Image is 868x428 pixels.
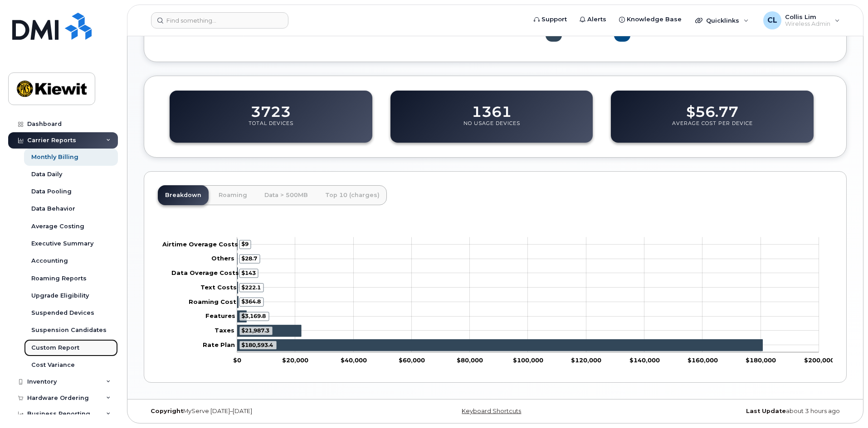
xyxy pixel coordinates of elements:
[541,15,567,24] span: Support
[233,356,241,364] tspan: $0
[189,298,236,305] tspan: Roaming Cost
[785,20,830,28] span: Wireless Admin
[158,185,209,205] a: Breakdown
[804,356,834,364] tspan: $200,000
[241,341,273,348] tspan: $180,593.4
[144,408,378,415] div: MyServe [DATE]–[DATE]
[215,327,234,334] tspan: Taxes
[767,15,777,26] span: CL
[241,240,249,247] tspan: $9
[587,15,606,24] span: Alerts
[203,341,235,348] tspan: Rate Plan
[171,269,239,276] tspan: Data Overage Costs
[571,356,601,364] tspan: $120,000
[241,255,257,262] tspan: $28.7
[241,313,266,319] tspan: $3,169.8
[513,356,543,364] tspan: $100,000
[706,17,739,24] span: Quicklinks
[211,185,254,205] a: Roaming
[241,327,269,334] tspan: $21,987.3
[249,120,293,136] p: Total Devices
[399,356,425,364] tspan: $60,000
[613,10,688,29] a: Knowledge Base
[686,95,738,120] dd: $56.77
[527,10,573,29] a: Support
[162,240,238,248] tspan: Airtime Overage Costs
[200,284,237,291] tspan: Text Costs
[257,185,315,205] a: Data > 500MB
[629,356,660,364] tspan: $140,000
[463,120,520,136] p: No Usage Devices
[688,356,718,364] tspan: $160,000
[318,185,387,205] a: Top 10 (charges)
[341,356,367,364] tspan: $40,000
[627,15,682,24] span: Knowledge Base
[237,239,763,351] g: Series
[689,11,755,29] div: Quicklinks
[785,13,830,20] span: Collis Lim
[472,95,512,120] dd: 1361
[757,11,846,29] div: Collis Lim
[829,389,861,421] iframe: Messenger Launcher
[573,10,613,29] a: Alerts
[211,255,234,262] tspan: Others
[205,312,235,319] tspan: Features
[251,95,291,120] dd: 3723
[241,269,256,276] tspan: $143
[457,356,483,364] tspan: $80,000
[151,12,288,29] input: Find something...
[282,356,308,364] tspan: $20,000
[746,408,786,414] strong: Last Update
[241,284,261,291] tspan: $222.1
[612,408,847,415] div: about 3 hours ago
[672,120,753,136] p: Average Cost Per Device
[241,298,261,305] tspan: $364.8
[746,356,776,364] tspan: $180,000
[462,408,521,414] a: Keyboard Shortcuts
[162,237,834,364] g: Chart
[151,408,183,414] strong: Copyright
